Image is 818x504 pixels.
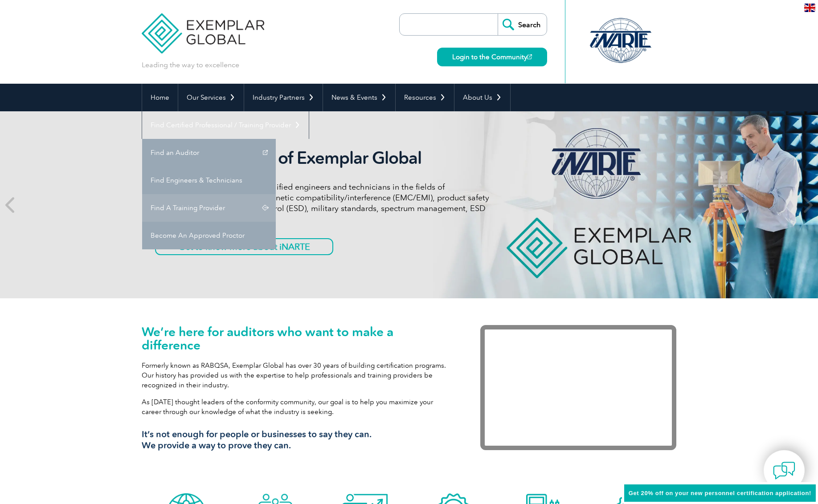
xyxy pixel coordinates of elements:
[178,84,244,111] a: Our Services
[527,54,532,59] img: open_square.png
[454,84,510,111] a: About Us
[142,60,239,70] p: Leading the way to excellence
[480,325,676,450] iframe: Exemplar Global: Working together to make a difference
[142,222,276,249] a: Become An Approved Proctor
[142,429,454,451] h3: It’s not enough for people or businesses to say they can. We provide a way to prove they can.
[142,397,454,417] p: As [DATE] thought leaders of the conformity community, our goal is to help you maximize your care...
[142,84,178,111] a: Home
[498,14,547,35] input: Search
[142,194,276,222] a: Find A Training Provider
[155,148,489,168] h2: iNARTE is a Part of Exemplar Global
[142,325,454,352] h1: We’re here for auditors who want to make a difference
[142,167,276,194] a: Find Engineers & Technicians
[244,84,323,111] a: Industry Partners
[437,48,547,66] a: Login to the Community
[773,459,795,482] img: contact-chat.png
[396,84,454,111] a: Resources
[142,139,276,167] a: Find an Auditor
[155,182,489,224] p: iNARTE certifications are for qualified engineers and technicians in the fields of telecommunicat...
[804,4,815,12] img: en
[629,490,811,496] span: Get 20% off on your new personnel certification application!
[323,84,395,111] a: News & Events
[142,361,454,390] p: Formerly known as RABQSA, Exemplar Global has over 30 years of building certification programs. O...
[142,111,309,139] a: Find Certified Professional / Training Provider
